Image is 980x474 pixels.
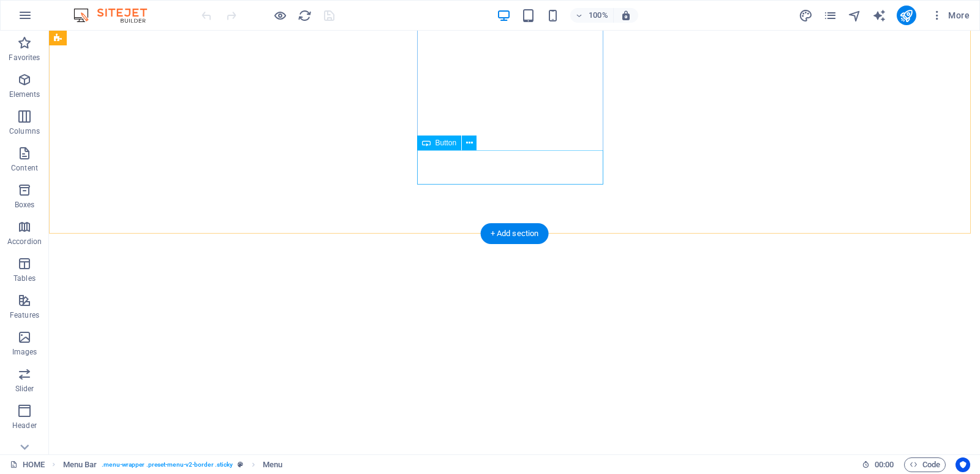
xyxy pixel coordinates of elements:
[102,457,233,472] span: . menu-wrapper .preset-menu-v2-border .sticky
[7,237,42,247] p: Accordion
[589,8,608,23] h6: 100%
[823,8,838,23] button: pages
[910,457,940,472] span: Code
[12,421,37,430] p: Header
[926,6,974,25] button: More
[848,9,862,23] i: Navigator
[904,457,946,472] button: Code
[70,8,162,23] img: Editor Logo
[9,126,40,136] p: Columns
[570,8,614,23] button: 100%
[12,347,37,357] p: Images
[63,457,282,472] nav: breadcrumb
[931,9,970,21] span: More
[872,8,887,23] button: text_generator
[872,9,886,23] i: AI Writer
[883,460,885,469] span: :
[956,457,970,472] button: Usercentrics
[15,384,34,394] p: Slider
[799,9,813,23] i: Design (Ctrl+Alt+Y)
[897,6,916,25] button: publish
[799,8,813,23] button: design
[263,457,282,472] span: Click to select. Double-click to edit
[823,9,837,23] i: Pages (Ctrl+Alt+S)
[11,163,38,173] p: Content
[15,200,35,210] p: Boxes
[9,90,40,99] p: Elements
[9,53,40,63] p: Favorites
[238,461,243,468] i: This element is a customizable preset
[481,223,549,244] div: + Add section
[435,139,457,147] span: Button
[848,8,862,23] button: navigator
[862,457,894,472] h6: Session time
[10,310,39,320] p: Features
[620,10,631,21] i: On resize automatically adjust zoom level to fit chosen device.
[297,8,312,23] button: reload
[63,457,97,472] span: Click to select. Double-click to edit
[13,273,36,283] p: Tables
[875,457,894,472] span: 00 00
[10,457,45,472] a: Click to cancel selection. Double-click to open Pages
